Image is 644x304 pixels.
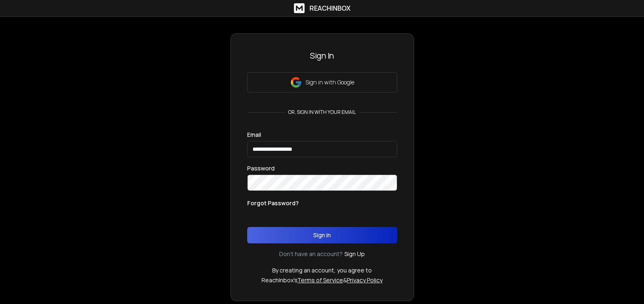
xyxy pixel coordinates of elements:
a: Privacy Policy [347,276,382,284]
h1: ReachInbox [309,3,350,13]
p: Sign in with Google [305,78,354,86]
p: By creating an account, you agree to [272,266,372,275]
button: Sign in with Google [247,72,397,93]
p: Forgot Password? [247,199,299,207]
a: Sign Up [344,250,365,258]
p: or, sign in with your email [285,109,359,116]
h3: Sign In [247,50,397,61]
label: Password [247,166,275,171]
label: Email [247,132,261,138]
p: ReachInbox's & [262,276,382,284]
a: Terms of Service [297,276,343,284]
a: ReachInbox [294,3,350,13]
p: Don't have an account? [279,250,343,258]
button: Sign In [247,227,397,243]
